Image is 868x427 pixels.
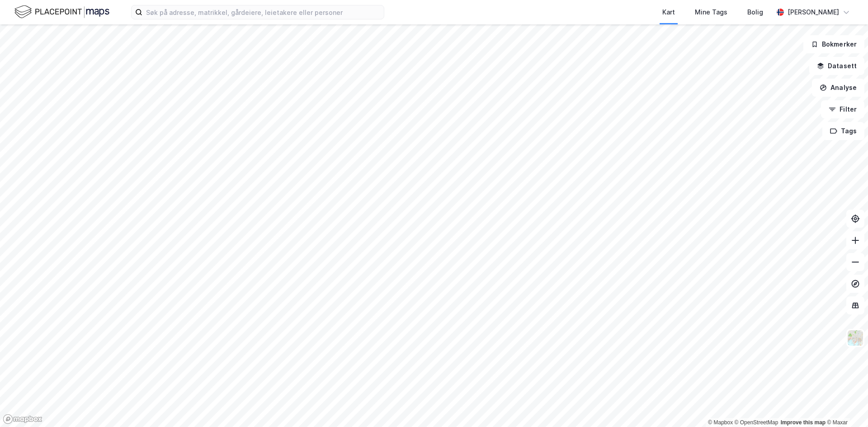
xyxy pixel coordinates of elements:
[788,7,839,18] div: [PERSON_NAME]
[803,35,864,53] button: Bokmerker
[3,414,42,424] a: Mapbox homepage
[142,5,384,19] input: Søk på adresse, matrikkel, gårdeiere, leietakere eller personer
[823,384,868,427] div: Kontrollprogram for chat
[823,384,868,427] iframe: Chat Widget
[821,100,864,118] button: Filter
[735,419,778,426] a: OpenStreetMap
[695,7,727,18] div: Mine Tags
[747,7,763,18] div: Bolig
[781,419,826,426] a: Improve this map
[847,329,864,347] img: Z
[822,122,864,140] button: Tags
[662,7,675,18] div: Kart
[812,79,864,97] button: Analyse
[14,4,109,20] img: logo.f888ab2527a4732fd821a326f86c7f29.svg
[708,419,733,426] a: Mapbox
[809,57,864,75] button: Datasett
